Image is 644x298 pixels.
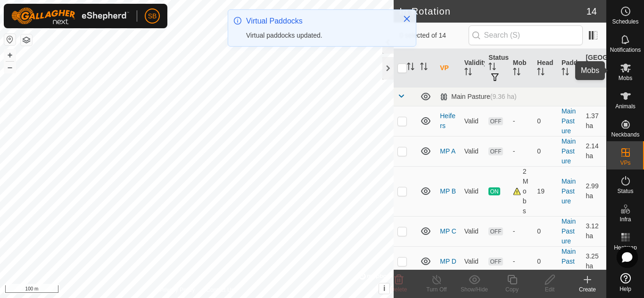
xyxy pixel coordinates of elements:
[21,34,32,46] button: Map Layers
[533,166,558,216] td: 19
[4,34,16,45] button: Reset Map
[582,136,606,166] td: 2.14 ha
[246,31,393,40] div: Virtual paddocks updated.
[4,49,16,61] button: +
[461,216,485,246] td: Valid
[488,117,503,125] span: OFF
[383,284,385,292] span: i
[607,269,644,296] a: Help
[533,136,558,166] td: 0
[561,177,576,205] a: Main Pasture
[513,167,530,216] div: 2 Mobs
[440,187,456,195] a: MP B
[509,49,534,88] th: Mob
[620,160,630,166] span: VPs
[611,132,639,137] span: Neckbands
[206,286,234,294] a: Contact Us
[490,93,517,100] span: (9.36 ha)
[461,106,485,136] td: Valid
[612,19,638,24] span: Schedules
[615,104,636,109] span: Animals
[488,258,503,266] span: OFF
[379,283,389,294] button: i
[464,69,472,77] p-sorticon: Activate to sort
[420,64,428,72] p-sorticon: Activate to sort
[488,187,500,195] span: ON
[399,31,468,40] span: 0 selected of 14
[619,75,632,81] span: Mobs
[400,12,413,25] button: Close
[461,136,485,166] td: Valid
[582,216,606,246] td: 3.12 ha
[485,49,509,88] th: Status
[582,106,606,136] td: 1.37 ha
[488,227,503,235] span: OFF
[4,62,16,73] button: –
[148,11,157,21] span: SB
[569,285,606,294] div: Create
[461,49,485,88] th: Validity
[493,285,531,294] div: Copy
[558,49,582,88] th: Paddock
[561,217,576,245] a: Main Pasture
[246,16,393,27] div: Virtual Paddocks
[533,49,558,88] th: Head
[440,93,517,101] div: Main Pasture
[11,8,129,24] img: Gallagher Logo
[582,166,606,216] td: 2.99 ha
[513,116,530,126] div: -
[391,286,407,293] span: Delete
[610,47,641,53] span: Notifications
[513,226,530,236] div: -
[586,4,597,18] span: 14
[533,106,558,136] td: 0
[561,69,569,77] p-sorticon: Activate to sort
[440,112,455,129] a: Heifers
[488,147,503,155] span: OFF
[617,188,633,194] span: Status
[614,245,637,250] span: Heatmap
[455,285,493,294] div: Show/Hide
[461,166,485,216] td: Valid
[561,248,576,275] a: Main Pasture
[440,227,456,235] a: MP C
[582,246,606,276] td: 3.25 ha
[461,246,485,276] td: Valid
[513,146,530,156] div: -
[407,64,414,72] p-sorticon: Activate to sort
[586,74,593,81] p-sorticon: Activate to sort
[619,286,631,292] span: Help
[488,64,496,72] p-sorticon: Activate to sort
[561,137,576,165] a: Main Pasture
[418,285,455,294] div: Turn Off
[440,258,456,265] a: MP D
[619,217,631,222] span: Infra
[440,147,455,155] a: MP A
[160,286,195,294] a: Privacy Policy
[531,285,569,294] div: Edit
[582,49,606,88] th: [GEOGRAPHIC_DATA] Area
[537,69,545,77] p-sorticon: Activate to sort
[513,69,520,77] p-sorticon: Activate to sort
[533,246,558,276] td: 0
[513,257,530,266] div: -
[436,49,461,88] th: VP
[469,25,583,45] input: Search (S)
[399,6,586,17] h2: In Rotation
[561,107,576,135] a: Main Pasture
[533,216,558,246] td: 0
